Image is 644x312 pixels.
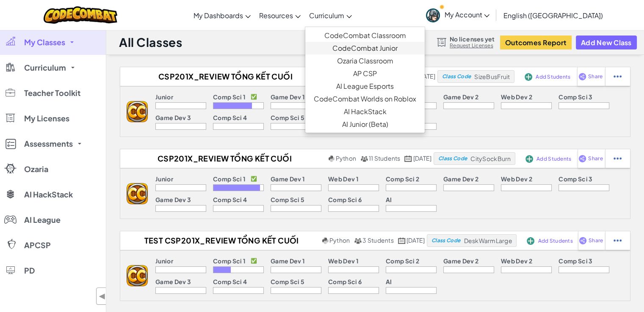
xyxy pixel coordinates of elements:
span: Ozaria [24,165,48,173]
p: Comp Sci 6 [328,196,362,203]
img: calendar.svg [398,238,406,244]
img: IconStudentEllipsis.svg [614,237,622,244]
img: python.png [329,156,335,162]
p: Comp Sci 6 [328,278,362,285]
span: Class Code [431,238,460,243]
span: [DATE] [417,72,435,80]
span: 11 Students [369,154,401,162]
p: Comp Sci 4 [213,278,247,285]
button: Outcomes Report [500,36,572,49]
p: Game Dev 1 [271,257,305,264]
img: calendar.svg [404,156,412,162]
span: [DATE] [406,236,425,244]
a: CodeCombat Worlds on Roblox [305,93,425,105]
span: 3 Students [362,236,393,244]
span: English ([GEOGRAPHIC_DATA]) [503,11,603,20]
p: Comp Sci 5 [271,278,304,285]
span: My Classes [24,38,65,46]
span: Add Students [538,238,572,244]
span: Python [335,154,356,162]
p: Comp Sci 1 [213,257,246,264]
span: Share [588,74,603,79]
p: Game Dev 2 [443,175,478,182]
img: CodeCombat logo [44,6,118,24]
span: Add Students [536,74,570,79]
a: CodeCombat Classroom [305,29,425,42]
span: No licenses yet [450,36,495,42]
p: Web Dev 2 [501,257,532,264]
span: My Licenses [24,115,69,122]
a: My Account [422,2,494,28]
p: Game Dev 1 [271,93,305,100]
span: Curriculum [24,64,66,71]
span: CitySockBurn [470,155,511,162]
p: Comp Sci 5 [271,196,304,203]
h2: CSP201x_Review tổng kết cuối [PERSON_NAME] [DATE] [120,70,328,83]
a: English ([GEOGRAPHIC_DATA]) [499,4,607,27]
p: Junior [155,175,173,182]
span: Assessments [24,140,73,148]
span: Class Code [438,156,467,161]
p: Game Dev 2 [443,93,478,100]
a: AI League Esports [305,80,425,93]
span: AI League [24,216,61,224]
span: AI HackStack [24,191,73,198]
a: CSP201x_Review tổng kết cuối [PERSON_NAME] [DATE] Python 10 Students [DATE] [120,70,437,83]
a: AP CSP [305,67,425,80]
span: Add Students [536,156,571,161]
a: Test CSP201x_Review tổng kết cuối [PERSON_NAME] [DATE] Python 3 Students [DATE] [120,234,427,247]
a: Curriculum [305,4,356,27]
img: IconStudentEllipsis.svg [614,155,622,162]
p: Junior [155,257,173,264]
p: Comp Sci 1 [213,175,246,182]
p: Comp Sci 1 [213,93,246,100]
a: Request Licenses [450,42,495,49]
p: Game Dev 3 [155,114,191,121]
span: Python [329,236,350,244]
img: IconAddStudents.svg [525,73,532,81]
span: SizeBusFruit [474,73,510,80]
span: Resources [259,11,293,20]
h1: All Classes [119,34,182,50]
p: Comp Sci 5 [271,114,304,121]
a: AI Junior (Beta) [305,118,425,131]
p: Junior [155,93,173,100]
span: DeskWarmLarge [464,237,512,244]
span: Class Code [442,74,471,79]
p: Comp Sci 2 [386,175,419,182]
a: Ozaria Classroom [305,55,425,67]
p: Comp Sci 2 [386,257,419,264]
p: Comp Sci 4 [213,196,247,203]
span: My Account [444,10,489,19]
img: logo [127,183,148,204]
span: [DATE] [413,154,431,162]
img: avatar [426,8,440,22]
img: IconStudentEllipsis.svg [614,73,622,80]
a: My Dashboards [189,4,255,27]
button: Add New Class [576,36,637,49]
p: ✅ [251,93,257,100]
img: logo [127,101,148,122]
p: Game Dev 2 [443,257,478,264]
img: MultipleUsers.png [360,156,368,162]
p: ✅ [251,175,257,182]
p: AI [386,278,392,285]
a: Resources [255,4,305,27]
p: Comp Sci 3 [558,175,592,182]
p: Web Dev 2 [501,175,532,182]
p: Comp Sci 4 [213,114,247,121]
h2: Test CSP201x_Review tổng kết cuối [PERSON_NAME] [DATE] [120,234,320,247]
img: IconShare_Purple.svg [579,237,587,244]
p: Game Dev 3 [155,278,191,285]
img: MultipleUsers.png [354,238,362,244]
span: Share [589,238,603,243]
img: logo [127,265,148,286]
p: ✅ [251,257,257,264]
a: CSP201x_Review tổng kết cuối [PERSON_NAME] [DATE] Python 11 Students [DATE] [120,152,434,165]
img: python.png [322,238,329,244]
img: IconAddStudents.svg [525,155,533,163]
img: IconShare_Purple.svg [578,73,586,80]
span: Share [588,156,603,161]
img: IconShare_Purple.svg [578,155,586,162]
